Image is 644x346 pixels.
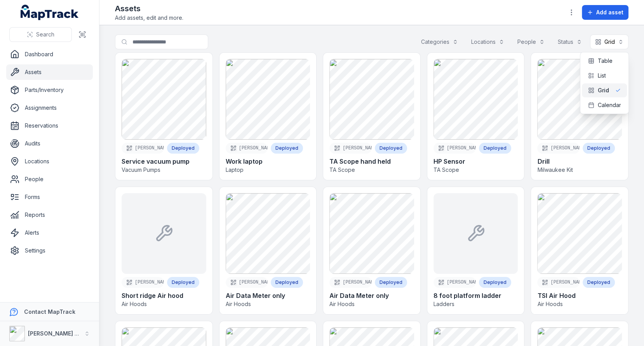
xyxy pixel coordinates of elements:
span: List [597,72,606,80]
button: Grid [590,35,628,49]
div: Grid [580,52,629,114]
span: Grid [597,86,609,94]
span: Table [597,57,612,65]
span: Calendar [597,101,621,109]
